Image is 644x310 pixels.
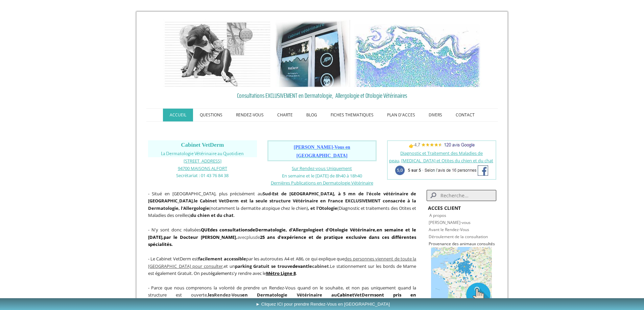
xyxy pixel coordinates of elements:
strong: le [194,198,198,204]
a: A propos [429,213,446,218]
span: Cabinet VetDerm [181,142,224,148]
a: Avant le Rendez-Vous [429,227,469,232]
strong: les [208,292,242,298]
span: s [240,292,242,298]
span: ► Cliquez ICI pour prendre Rendez-Vous en [GEOGRAPHIC_DATA] [256,302,390,307]
a: RENDEZ-VOUS [229,109,270,121]
span: , [162,234,164,240]
a: Déroulement de la consultation [429,234,488,239]
strong: 25 ans d'expérience et de pratique exclusive dans ces différentes spécialités. [148,234,416,248]
span: 👉 [409,143,475,149]
span: également [210,270,232,276]
a: BLOG [300,109,324,121]
strong: accessible [224,256,246,262]
a: QUESTIONS [193,109,229,121]
a: Métro Ligne 8 [266,270,296,276]
b: France EXCLUSIVEMENT consacrée à la Dermatologie, l'Allergologie [148,198,416,211]
b: , [164,234,237,240]
a: Consultations EXCLUSIVEMENT en Dermatologie, Allergologie et Otologie Vétérinaires [148,90,496,101]
span: La Dermatologie Vétérinaire au Quotidien [161,151,244,156]
span: plus [246,234,255,240]
span: En semaine et le [DATE] de 8h40 à 18h40 [282,173,362,179]
span: facilement [198,256,222,262]
a: CHARTE [270,109,300,121]
a: [MEDICAL_DATA] et Otites du chien et du chat [401,158,493,164]
strong: des [210,227,217,233]
a: [PERSON_NAME]-Vous en [GEOGRAPHIC_DATA] [294,145,350,158]
span: des animaux consultés [452,241,495,247]
span: . [266,270,297,276]
span: parking Gratuit se trouve le [235,263,329,269]
span: Cabinet [337,292,354,298]
a: des personnes viennent de toute la [GEOGRAPHIC_DATA] pour consulter [148,256,416,269]
a: Allergologie [293,227,319,233]
a: rovenance [431,241,451,247]
b: , et l'Otologie [308,205,337,211]
span: - Parce que nous comprenons la volonté de prendre un Rendez-Vous quand on le souhaite, et non pas... [148,285,416,298]
strong: ACCES CLIENT [428,205,461,211]
a: CONTACT [449,109,481,121]
a: consultations [219,227,250,233]
input: Search [427,190,496,201]
span: en Dermatologie Vétérinaire au VetDerm [242,292,374,298]
a: 94700 MAISONS ALFORT [178,165,227,171]
a: FICHES THEMATIQUES [324,109,380,121]
span: - Situé en [GEOGRAPHIC_DATA], plus précisément au , (notamment la dermatite atopique chez le chie... [148,191,416,219]
strong: du chien et du chat [191,212,234,218]
span: - N'y sont donc réalisées [148,227,416,247]
a: aire [366,227,375,233]
span: . [329,263,330,269]
span: - Le Cabinet VetDerm est par les autoroutes A4 et A86, ce qui explique que et un Le stationnement... [148,256,416,276]
span: en semaine et le [DATE] [148,227,416,240]
a: [STREET_ADDRESS] [184,158,221,164]
b: Cabinet VetDerm est la seule structure Vétérinaire en [200,198,326,204]
span: Secrétariat : 01 43 76 84 38 [176,172,229,178]
strong: Sud-Est de [GEOGRAPHIC_DATA], à 5 mn de l'école vétérinaire de [GEOGRAPHIC_DATA] [148,191,416,204]
a: PLAN D'ACCES [380,109,422,121]
strong: de , d' et d' [219,227,366,233]
span: ou [234,292,240,298]
a: Diagnostic et Traitement des Maladies de peau, [389,150,483,164]
span: avec de [148,227,416,247]
span: P [429,241,431,247]
span: par le Docteur [PERSON_NAME] [164,234,236,240]
a: ACCUEIL [163,109,193,121]
a: Dernières Publications en Dermatologie Vétérinaire [271,179,373,186]
a: DIVERS [422,109,449,121]
a: [PERSON_NAME]-vous [429,220,471,225]
span: , [148,256,416,269]
strong: , [375,227,377,233]
span: cabinet [312,263,329,269]
a: Otologie Vétérin [329,227,366,233]
a: Dermatologie [255,227,286,233]
span: Rendez-V [214,292,234,298]
a: Sur Rendez-vous Uniquement [292,165,352,171]
strong: QUE [201,227,210,233]
span: devant [292,263,308,269]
